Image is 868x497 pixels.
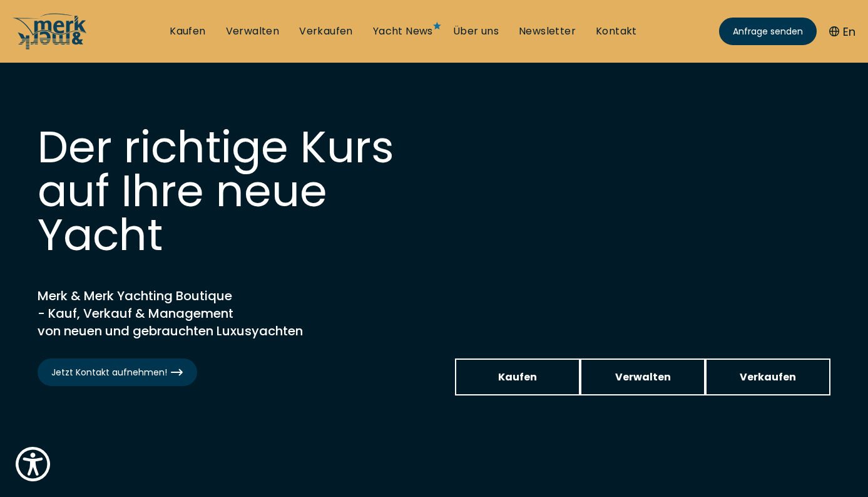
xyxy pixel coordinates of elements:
button: En [829,23,855,40]
span: Kaufen [498,369,537,385]
a: Anfrage senden [719,18,817,45]
span: Verkaufen [740,369,796,385]
span: Anfrage senden [733,25,803,38]
a: Verwalten [580,358,705,395]
a: Kaufen [455,358,580,395]
a: Verwalten [226,24,280,38]
span: Jetzt Kontakt aufnehmen! [51,366,183,379]
button: Show Accessibility Preferences [13,444,53,484]
h1: Der richtige Kurs auf Ihre neue Yacht [38,125,413,257]
a: Verkaufen [299,24,353,38]
a: Yacht News [373,24,433,38]
a: Kaufen [170,24,205,38]
a: Newsletter [519,24,576,38]
a: Verkaufen [705,358,830,395]
h2: Merk & Merk Yachting Boutique - Kauf, Verkauf & Management von neuen und gebrauchten Luxusyachten [38,287,350,340]
a: Jetzt Kontakt aufnehmen! [38,358,197,386]
span: Verwalten [615,369,671,385]
a: Kontakt [596,24,637,38]
a: Über uns [453,24,499,38]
